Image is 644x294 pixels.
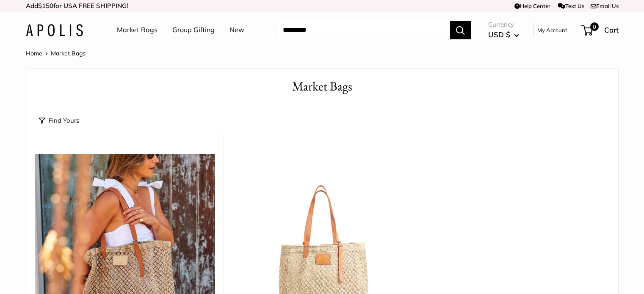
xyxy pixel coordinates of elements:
[172,24,215,36] a: Group Gifting
[450,21,471,39] button: Search
[582,23,619,37] a: 0 Cart
[26,24,83,36] img: Apolis
[488,28,519,41] button: USD $
[26,48,86,59] nav: Breadcrumb
[51,49,86,57] span: Market Bags
[39,77,605,96] h1: Market Bags
[537,25,567,35] a: My Account
[26,49,42,57] a: Home
[39,115,79,126] button: Find Yours
[558,3,584,9] a: Text Us
[604,25,619,34] span: Cart
[229,24,244,36] a: New
[117,24,158,36] a: Market Bags
[38,2,53,10] span: $150
[514,3,550,9] a: Help Center
[591,3,619,9] a: Email Us
[488,30,510,39] span: USD $
[590,22,598,31] span: 0
[488,19,519,30] span: Currency
[276,21,450,39] input: Search...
